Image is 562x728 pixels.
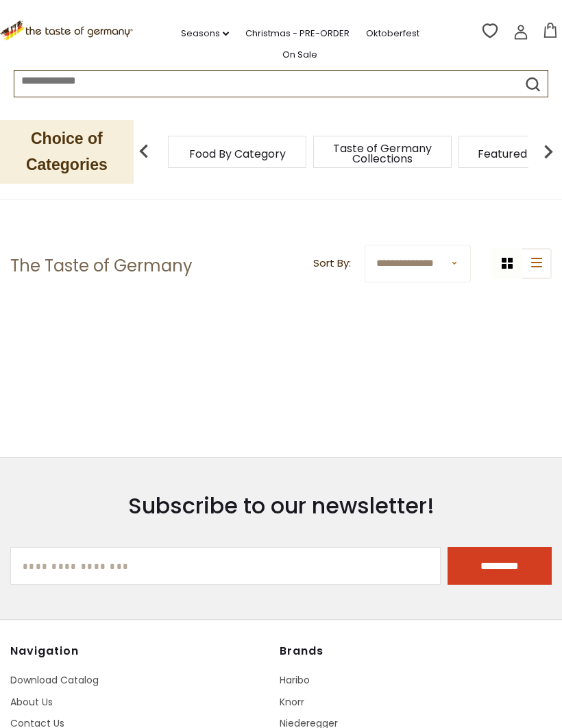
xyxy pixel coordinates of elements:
[10,673,99,687] a: Download Catalog
[10,695,53,709] a: About Us
[328,143,437,164] a: Taste of Germany Collections
[282,47,317,62] a: On Sale
[366,26,419,41] a: Oktoberfest
[535,138,562,165] img: next arrow
[313,255,351,272] label: Sort By:
[130,138,158,165] img: previous arrow
[280,673,310,687] a: Haribo
[280,695,304,709] a: Knorr
[10,644,270,658] h4: Navigation
[10,256,193,276] h1: The Taste of Germany
[189,149,286,159] a: Food By Category
[280,644,539,658] h4: Brands
[181,26,229,41] a: Seasons
[245,26,350,41] a: Christmas - PRE-ORDER
[10,492,552,520] h3: Subscribe to our newsletter!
